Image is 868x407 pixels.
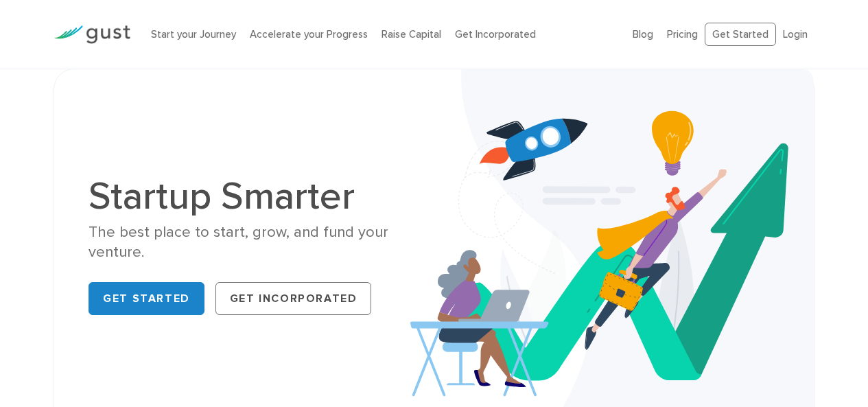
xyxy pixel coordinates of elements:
a: Get Started [89,282,204,315]
a: Accelerate your Progress [250,28,368,40]
img: Gust Logo [54,25,130,44]
a: Pricing [667,28,698,40]
a: Get Incorporated [215,282,372,315]
a: Start your Journey [151,28,236,40]
a: Get Incorporated [455,28,536,40]
a: Blog [633,28,653,40]
a: Get Started [705,23,776,47]
a: Login [783,28,808,40]
div: The best place to start, grow, and fund your venture. [89,222,423,263]
h1: Startup Smarter [89,177,423,216]
a: Raise Capital [382,28,441,40]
